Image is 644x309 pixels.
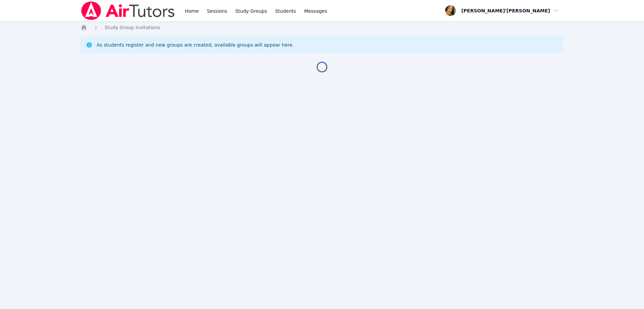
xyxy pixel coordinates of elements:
nav: Breadcrumb [80,24,563,31]
img: Air Tutors [80,1,175,20]
a: Study Group Invitations [105,24,160,31]
span: Study Group Invitations [105,25,160,30]
div: As students register and new groups are created, available groups will appear here. [97,42,294,48]
span: Messages [304,8,327,14]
